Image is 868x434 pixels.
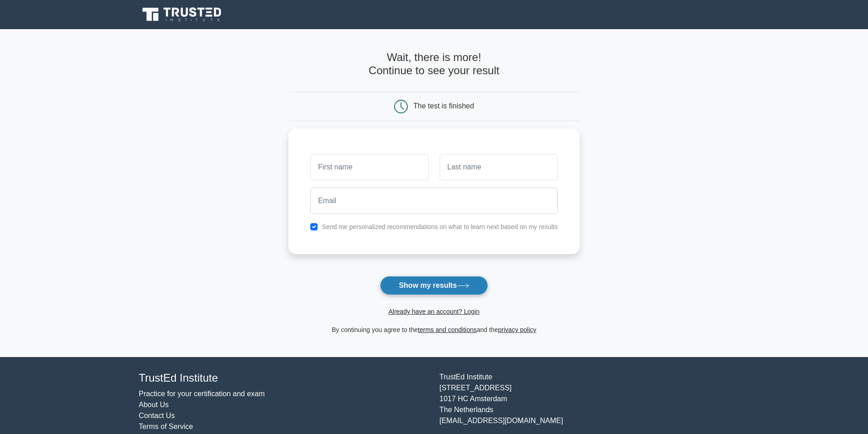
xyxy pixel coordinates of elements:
input: Last name [440,154,558,180]
label: Send me personalized recommendations on what to learn next based on my results [322,223,558,230]
a: About Us [139,401,169,408]
button: Show my results [380,276,488,295]
a: Already have an account? Login [388,308,479,315]
div: By continuing you agree to the and the [283,324,585,335]
a: Terms of Service [139,423,193,430]
input: Email [310,188,558,214]
div: The test is finished [413,102,474,110]
a: Practice for your certification and exam [139,390,265,398]
a: terms and conditions [418,326,477,333]
h4: Wait, there is more! Continue to see your result [288,51,580,77]
input: First name [310,154,428,180]
a: privacy policy [498,326,536,333]
a: Contact Us [139,412,175,419]
h4: TrustEd Institute [139,372,429,385]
